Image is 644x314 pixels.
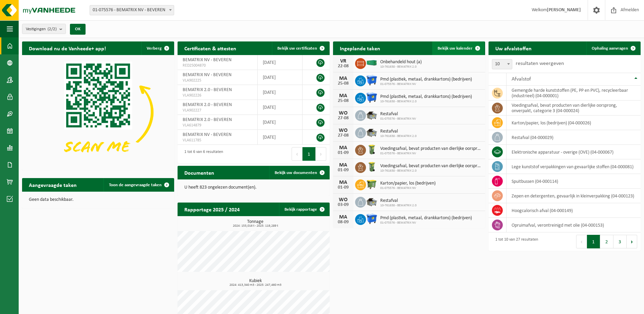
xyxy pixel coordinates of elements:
[336,110,350,116] div: WO
[183,87,232,92] span: BEMATRIX 2.0 - BEVEREN
[183,138,252,143] span: VLA611785
[336,145,350,151] div: MA
[178,203,246,216] h2: Rapportage 2025 / 2024
[277,46,317,51] span: Bekijk uw certificaten
[380,186,436,190] span: 01-075576 - BEMATRIX NV
[380,59,422,65] span: Onbehandeld hout (a)
[275,171,317,175] span: Bekijk uw documenten
[147,46,162,51] span: Verberg
[183,132,232,137] span: BEMATRIX NV - BEVEREN
[269,166,329,179] a: Bekijk uw documenten
[141,41,173,55] button: Verberg
[183,93,252,98] span: VLA902226
[516,61,564,66] label: resultaten weergeven
[22,41,113,55] h2: Download nu de Vanheede+ app!
[183,123,252,128] span: VLA614879
[366,74,378,86] img: WB-1100-HPE-BE-01
[336,185,350,190] div: 01-09
[183,72,232,77] span: BEMATRIX NV - BEVEREN
[489,41,538,55] h2: Uw afvalstoffen
[380,169,482,173] span: 10-761638 - BEMATRIX 2.0
[29,197,167,202] p: Geen data beschikbaar.
[507,86,641,101] td: gemengde harde kunststoffen (PE, PP en PVC), recycleerbaar (industrieel) (04-000001)
[432,41,484,55] a: Bekijk uw kalender
[258,100,302,115] td: [DATE]
[178,166,221,179] h2: Documenten
[183,102,232,107] span: BEMATRIX 2.0 - BEVEREN
[336,133,350,138] div: 27-08
[380,77,472,82] span: Pmd (plastiek, metaal, drankkartons) (bedrijven)
[366,144,378,155] img: WB-0140-HPE-GN-50
[547,7,581,13] strong: [PERSON_NAME]
[366,92,378,103] img: WB-1100-HPE-BE-01
[380,215,472,221] span: Pmd (plastiek, metaal, drankkartons) (bedrijven)
[507,218,641,232] td: opruimafval, verontreinigd met olie (04-000153)
[70,24,86,35] button: OK
[336,203,350,207] div: 03-09
[586,41,640,55] a: Ophaling aanvragen
[26,24,57,34] span: Vestigingen
[366,161,378,173] img: WB-0140-HPE-GN-50
[258,115,302,130] td: [DATE]
[507,116,641,130] td: karton/papier, los (bedrijven) (04-000026)
[380,94,472,100] span: Pmd (plastiek, metaal, drankkartons) (bedrijven)
[183,108,252,113] span: VLA902227
[576,235,587,248] button: Previous
[336,58,350,64] div: VR
[336,99,350,103] div: 25-08
[336,116,350,121] div: 27-08
[380,117,416,121] span: 01-075576 - BEMATRIX NV
[181,283,330,287] span: 2024: 413,340 m3 - 2025: 247,460 m3
[492,59,512,69] span: 10
[183,63,252,68] span: RED25004870
[627,235,637,248] button: Next
[104,178,173,192] a: Toon de aangevraagde taken
[181,279,330,287] h3: Kubiek
[492,59,512,69] span: 10
[22,55,174,169] img: Download de VHEPlus App
[181,146,223,161] div: 1 tot 6 van 6 resultaten
[380,221,472,225] span: 01-075576 - BEMATRIX NV
[336,76,350,81] div: MA
[336,220,350,225] div: 08-09
[336,151,350,155] div: 01-09
[336,162,350,168] div: MA
[366,60,378,66] img: HK-XC-40-GN-00
[336,197,350,203] div: WO
[366,126,378,138] img: WB-5000-GAL-GY-01
[336,168,350,173] div: 01-09
[507,101,641,116] td: voedingsafval, bevat producten van dierlijke oorsprong, onverpakt, categorie 3 (04-000024)
[380,129,417,134] span: Restafval
[380,82,472,86] span: 01-075576 - BEMATRIX NV
[492,234,538,249] div: 1 tot 10 van 27 resultaten
[380,100,472,104] span: 10-761638 - BEMATRIX 2.0
[380,204,417,208] span: 10-761638 - BEMATRIX 2.0
[512,76,531,82] span: Afvalstof
[366,196,378,207] img: WB-5000-GAL-GY-01
[183,78,252,83] span: VLA902225
[90,5,174,15] span: 01-075576 - BEMATRIX NV - BEVEREN
[90,5,174,15] span: 01-075576 - BEMATRIX NV - BEVEREN
[279,203,329,216] a: Bekijk rapportage
[336,128,350,133] div: WO
[336,64,350,69] div: 22-08
[592,46,628,51] span: Ophaling aanvragen
[507,203,641,218] td: hoogcalorisch afval (04-000149)
[258,55,302,70] td: [DATE]
[366,178,378,190] img: WB-1100-HPE-GN-50
[587,235,600,248] button: 1
[292,147,302,161] button: Previous
[380,181,436,186] span: Karton/papier, los (bedrijven)
[600,235,613,248] button: 2
[507,189,641,203] td: zepen en detergenten, gevaarlijk in kleinverpakking (04-000123)
[258,70,302,85] td: [DATE]
[438,46,473,51] span: Bekijk uw kalender
[366,213,378,225] img: WB-1100-HPE-BE-01
[336,180,350,185] div: MA
[181,220,330,228] h3: Tonnage
[380,146,482,152] span: Voedingsafval, bevat producten van dierlijke oorsprong, onverpakt, categorie 3
[380,152,482,156] span: 01-075576 - BEMATRIX NV
[181,224,330,228] span: 2024: 153,016 t - 2025: 119,289 t
[109,183,162,187] span: Toon de aangevraagde taken
[507,130,641,145] td: restafval (04-000029)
